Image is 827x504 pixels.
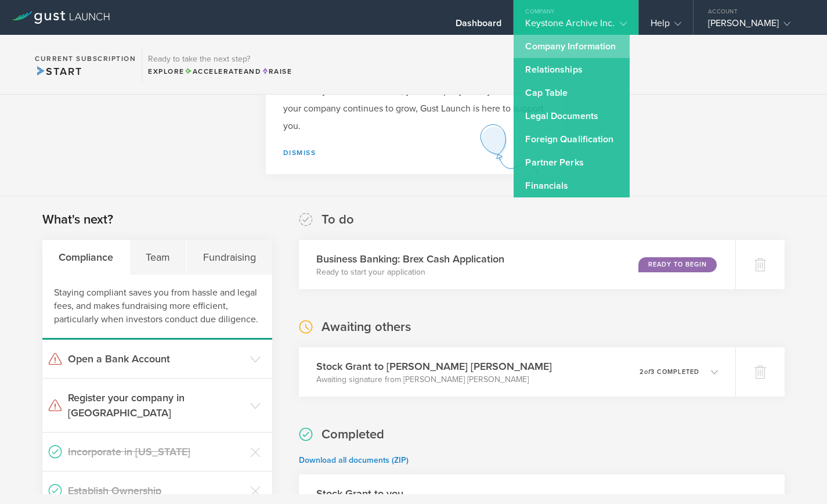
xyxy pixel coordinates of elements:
[651,17,681,35] div: Help
[148,55,292,63] h3: Ready to take the next step?
[35,55,136,62] h2: Current Subscription
[708,17,807,35] div: [PERSON_NAME]
[322,426,384,443] h2: Completed
[261,67,292,75] span: Raise
[42,211,113,228] h2: What's next?
[68,351,244,366] h3: Open a Bank Account
[187,240,272,275] div: Fundraising
[142,46,298,82] div: Ready to take the next step?ExploreAccelerateandRaise
[42,275,272,340] div: Staying compliant saves you from hassle and legal fees, and makes fundraising more efficient, par...
[322,211,354,228] h2: To do
[68,390,244,420] h3: Register your company in [GEOGRAPHIC_DATA]
[640,369,699,375] p: 2 3 completed
[316,251,504,267] h3: Business Banking: Brex Cash Application
[316,267,504,278] p: Ready to start your application
[316,374,552,386] p: Awaiting signature from [PERSON_NAME] [PERSON_NAME]
[299,455,409,465] a: Download all documents (ZIP)
[525,17,626,35] div: Keystone Archive Inc.
[456,17,502,35] div: Dashboard
[638,257,717,272] div: Ready to Begin
[185,67,262,75] span: and
[148,66,292,77] div: Explore
[299,240,735,289] div: Business Banking: Brex Cash ApplicationReady to start your applicationReady to Begin
[316,359,552,374] h3: Stock Grant to [PERSON_NAME] [PERSON_NAME]
[185,67,244,75] span: Accelerate
[130,240,187,275] div: Team
[35,65,82,78] span: Start
[68,483,244,498] h3: Establish Ownership
[322,319,411,336] h2: Awaiting others
[68,444,244,459] h3: Incorporate in [US_STATE]
[283,149,316,157] a: Dismiss
[42,240,130,275] div: Compliance
[644,368,651,376] em: of
[283,82,544,135] p: Now that you've issued stock, your company is fully formed. As your company continues to grow, Gu...
[316,486,403,501] h3: Stock Grant to you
